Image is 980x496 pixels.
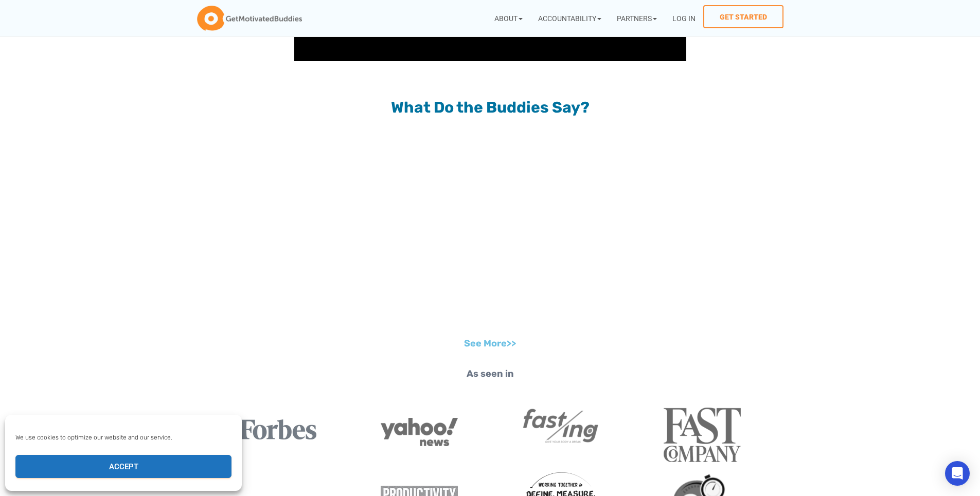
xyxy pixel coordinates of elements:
a: Accountability [530,5,609,31]
img: yahoo news [381,418,458,446]
a: Partners [609,5,665,31]
b: See More>> [464,338,516,349]
a: Log In [665,5,703,31]
p: As seen in [212,366,768,381]
button: Accept [15,455,231,478]
div: Open Intercom Messenger [945,461,970,486]
img: Forbes logo [239,419,316,439]
img: GetMotivatedBuddies [197,6,302,31]
h2: What Do the Buddies Say? [226,98,754,118]
a: Get Started [703,5,783,28]
img: fast company logo [664,408,741,462]
img: fasting.com [522,407,599,445]
a: About [487,5,530,31]
div: We use cookies to optimize our website and our service. [15,433,230,442]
